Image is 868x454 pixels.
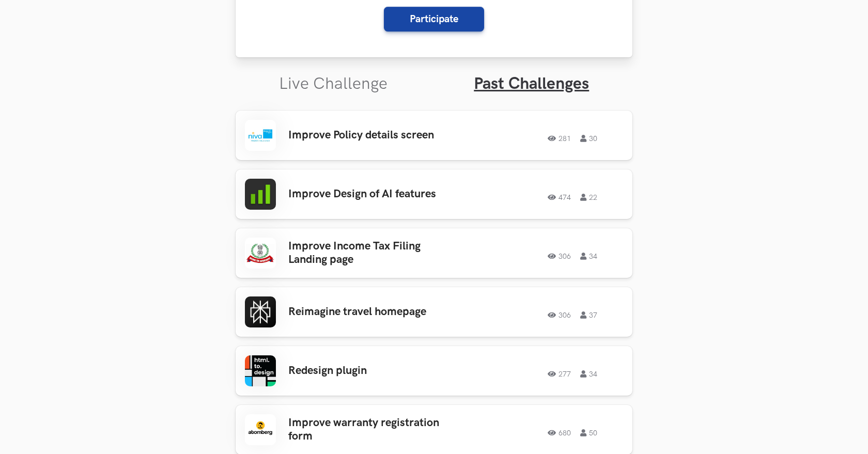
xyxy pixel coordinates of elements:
[548,135,571,142] span: 281
[236,57,632,94] ul: Tabs Interface
[384,7,484,32] button: Participate
[236,111,632,160] a: Improve Policy details screen28130
[279,74,388,94] a: Live Challenge
[236,228,632,278] a: Improve Income Tax Filing Landing page30634
[580,370,597,378] span: 34
[474,74,589,94] a: Past Challenges
[288,364,450,378] h3: Redesign plugin
[236,346,632,396] a: Redesign plugin27734
[288,129,450,142] h3: Improve Policy details screen
[548,253,571,260] span: 306
[288,305,450,319] h3: Reimagine travel homepage
[580,135,597,142] span: 30
[548,429,571,436] span: 680
[288,187,450,201] h3: Improve Design of AI features
[548,311,571,319] span: 306
[288,416,450,444] h3: Improve warranty registration form
[580,194,597,201] span: 22
[548,370,571,378] span: 277
[580,253,597,260] span: 34
[236,169,632,219] a: Improve Design of AI features47422
[548,194,571,201] span: 474
[580,429,597,436] span: 50
[236,287,632,337] a: Reimagine travel homepage30637
[580,311,597,319] span: 37
[288,240,450,267] h3: Improve Income Tax Filing Landing page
